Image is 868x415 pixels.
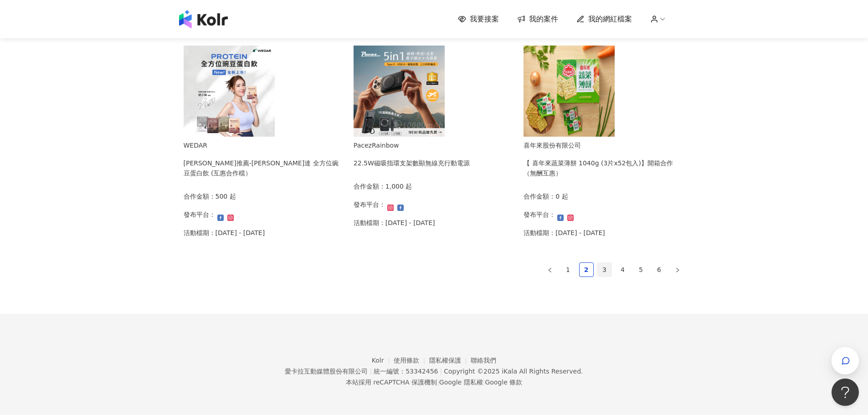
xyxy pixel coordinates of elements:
span: 我的網紅檔案 [588,14,632,24]
p: 發布平台： [354,200,385,210]
li: Next Page [670,262,685,277]
p: 合作金額： [184,191,216,201]
div: 喜年來股份有限公司 [524,140,684,150]
div: PacezRainbow [354,140,470,150]
p: 0 起 [555,191,568,201]
a: Kolr [372,357,394,364]
a: 我的網紅檔案 [576,14,632,24]
button: left [543,262,557,277]
a: 3 [598,263,611,277]
li: 3 [597,262,612,277]
span: left [547,267,553,273]
img: logo [179,10,228,28]
p: 活動檔期：[DATE] - [DATE] [184,228,265,238]
li: 6 [652,262,667,277]
div: 22.5W磁吸指環支架數顯無線充行動電源 [354,158,470,168]
span: 我的案件 [529,14,558,24]
div: 統一編號：53342456 [374,368,438,375]
span: | [437,379,439,386]
button: right [670,262,685,277]
p: 合作金額： [354,181,385,191]
a: Google 隱私權 [439,379,483,386]
p: 500 起 [216,191,236,201]
div: Copyright © 2025 All Rights Reserved. [444,368,583,375]
li: Previous Page [543,262,557,277]
div: [PERSON_NAME]推薦-[PERSON_NAME]達 全方位豌豆蛋白飲 (互惠合作檔） [184,158,344,178]
span: | [483,379,485,386]
a: 4 [616,263,630,277]
a: 聯絡我們 [471,357,496,364]
a: 2 [580,263,593,277]
img: WEDAR薇達 全方位豌豆蛋白飲 [184,46,275,137]
span: | [370,368,372,375]
a: 隱私權保護 [429,357,471,364]
a: Google 條款 [485,379,522,386]
a: 6 [652,263,666,277]
a: 5 [634,263,648,277]
div: WEDAR [184,140,344,150]
span: 本站採用 reCAPTCHA 保護機制 [346,377,522,388]
li: 2 [579,262,594,277]
li: 4 [616,262,630,277]
iframe: Help Scout Beacon - Open [832,379,859,406]
a: 我的案件 [517,14,558,24]
img: 喜年來蔬菜薄餅 1040g (3片x52包入 [524,46,615,137]
p: 發布平台： [524,210,555,220]
a: 使用條款 [394,357,429,364]
div: 愛卡拉互動媒體股份有限公司 [285,368,368,375]
p: 1,000 起 [385,181,412,191]
img: 22.5W磁吸指環支架數顯無線充行動電源 [354,46,445,137]
span: 我要接案 [470,14,499,24]
li: 1 [561,262,575,277]
p: 發布平台： [184,210,216,220]
span: | [440,368,442,375]
a: iKala [502,368,517,375]
p: 活動檔期：[DATE] - [DATE] [524,228,605,238]
a: 1 [561,263,575,277]
a: 我要接案 [458,14,499,24]
li: 5 [634,262,648,277]
span: right [675,267,680,273]
div: 【 喜年來蔬菜薄餅 1040g (3片x52包入)】開箱合作（無酬互惠） [524,158,684,178]
p: 合作金額： [524,191,555,201]
p: 活動檔期：[DATE] - [DATE] [354,218,435,228]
